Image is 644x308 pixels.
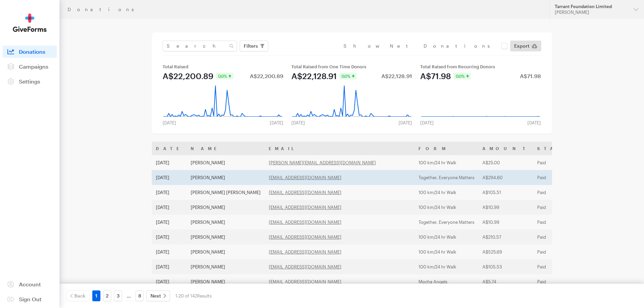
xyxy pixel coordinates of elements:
div: Tarrant Foundation Limited [555,4,628,9]
td: Paid [533,230,583,244]
td: Paid [533,155,583,170]
td: 100 km/24 hr Walk [414,155,478,170]
td: [PERSON_NAME] [187,155,265,170]
div: Total Raised from Recurring Donors [420,64,541,69]
a: 3 [114,290,122,301]
div: A$22,200.89 [250,73,283,79]
div: [DATE] [416,120,438,125]
input: Search Name & Email [163,41,237,51]
div: A$22,200.89 [163,72,213,80]
td: Together, Everyone Matters [414,170,478,185]
div: [DATE] [266,120,287,125]
td: [DATE] [152,170,187,185]
td: 100 km/24 hr Walk [414,230,478,244]
td: [DATE] [152,274,187,289]
td: [PERSON_NAME] [187,215,265,230]
a: [EMAIL_ADDRESS][DOMAIN_NAME] [269,190,341,195]
td: A$10.99 [478,215,533,230]
td: Paid [533,215,583,230]
span: Export [514,42,529,50]
a: [EMAIL_ADDRESS][DOMAIN_NAME] [269,279,341,284]
a: Donations [3,46,57,58]
img: GiveForms [13,14,47,32]
td: Paid [533,170,583,185]
div: A$22,128.91 [291,72,337,80]
th: Name [187,142,265,155]
a: [EMAIL_ADDRESS][DOMAIN_NAME] [269,219,341,225]
span: Donations [19,48,45,55]
a: Sign Out [3,293,57,305]
td: Paid [533,200,583,215]
td: [PERSON_NAME] [187,170,265,185]
td: [DATE] [152,230,187,244]
td: Paid [533,259,583,274]
div: 0.0% [216,73,233,79]
td: A$5.74 [478,274,533,289]
td: 100 km/24 hr Walk [414,244,478,259]
td: 100 km/24 hr Walk [414,259,478,274]
span: Sign Out [19,296,42,302]
div: Total Raised from One Time Donors [291,64,412,69]
td: [PERSON_NAME] [187,200,265,215]
a: Export [510,41,541,51]
span: Filters [244,42,258,50]
td: [DATE] [152,259,187,274]
td: [PERSON_NAME] [187,259,265,274]
td: Paid [533,274,583,289]
a: [EMAIL_ADDRESS][DOMAIN_NAME] [269,264,341,269]
td: Together, Everyone Matters [414,215,478,230]
th: Date [152,142,187,155]
span: Next [150,292,161,300]
th: Email [265,142,414,155]
td: [DATE] [152,185,187,200]
a: [EMAIL_ADDRESS][DOMAIN_NAME] [269,205,341,210]
a: [EMAIL_ADDRESS][DOMAIN_NAME] [269,249,341,255]
a: 8 [136,290,144,301]
td: Paid [533,185,583,200]
td: A$25.00 [478,155,533,170]
td: A$10.99 [478,200,533,215]
div: [DATE] [287,120,309,125]
span: Account [19,281,41,287]
a: [EMAIL_ADDRESS][DOMAIN_NAME] [269,175,341,180]
div: A$22,128.91 [381,73,412,79]
div: 0.0% [454,73,471,79]
a: [EMAIL_ADDRESS][DOMAIN_NAME] [269,234,341,240]
td: [PERSON_NAME] [PERSON_NAME] [187,185,265,200]
div: [PERSON_NAME] [555,9,628,15]
div: [DATE] [395,120,416,125]
td: [DATE] [152,244,187,259]
td: [PERSON_NAME] [187,244,265,259]
td: A$525.69 [478,244,533,259]
td: [DATE] [152,155,187,170]
div: [DATE] [523,120,545,125]
a: Account [3,278,57,290]
a: [PERSON_NAME][EMAIL_ADDRESS][DOMAIN_NAME] [269,160,376,165]
div: Total Raised [163,64,283,69]
td: Mocha Angels [414,274,478,289]
span: Campaigns [19,63,48,70]
span: Settings [19,78,40,85]
div: [DATE] [159,120,180,125]
a: Campaigns [3,61,57,73]
td: A$105.51 [478,185,533,200]
button: Filters [240,41,268,51]
td: [PERSON_NAME] [187,274,265,289]
td: Paid [533,244,583,259]
td: A$294.60 [478,170,533,185]
div: 1-20 of 142 [175,290,212,301]
th: Amount [478,142,533,155]
th: Form [414,142,478,155]
td: A$105.53 [478,259,533,274]
a: Next [146,290,170,301]
div: A$71.98 [420,72,451,80]
td: 100 km/24 hr Walk [414,200,478,215]
td: 100 km/24 hr Walk [414,185,478,200]
td: A$210.57 [478,230,533,244]
div: 0.0% [339,73,357,79]
a: Settings [3,75,57,88]
span: Results [197,293,212,299]
td: [PERSON_NAME] [187,230,265,244]
td: [DATE] [152,215,187,230]
th: Status [533,142,583,155]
